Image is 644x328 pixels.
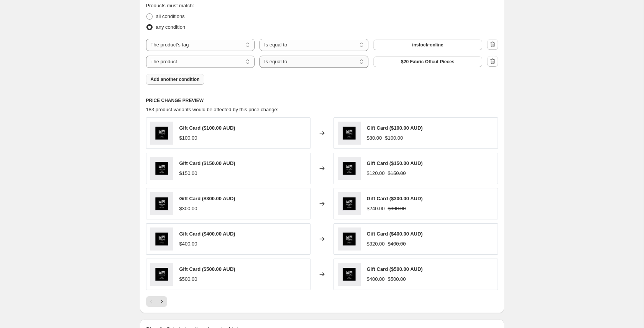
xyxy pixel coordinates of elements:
div: $300.00 [179,205,197,213]
img: GiftCardStockImage_80x.jpg [338,192,361,215]
span: Gift Card ($300.00 AUD) [367,196,423,201]
span: Add another condition [151,76,200,82]
h6: PRICE CHANGE PREVIEW [146,97,498,104]
div: $400.00 [367,275,385,283]
img: GiftCardStockImage_80x.jpg [338,122,361,145]
span: Gift Card ($400.00 AUD) [367,231,423,237]
strike: $150.00 [388,170,406,177]
img: GiftCardStockImage_80x.jpg [338,263,361,286]
div: $100.00 [179,134,197,142]
nav: Pagination [146,296,167,307]
button: Add another condition [146,74,204,85]
span: Gift Card ($500.00 AUD) [367,266,423,272]
strike: $400.00 [388,240,406,248]
span: 183 product variants would be affected by this price change: [146,107,279,112]
span: Gift Card ($300.00 AUD) [179,196,235,201]
img: GiftCardStockImage_80x.jpg [150,157,173,180]
div: $500.00 [179,275,197,283]
span: Gift Card ($150.00 AUD) [367,160,423,166]
span: any condition [156,24,186,30]
img: GiftCardStockImage_80x.jpg [338,157,361,180]
img: GiftCardStockImage_80x.jpg [150,263,173,286]
div: $400.00 [179,240,197,248]
strike: $500.00 [388,275,406,283]
div: $320.00 [367,240,385,248]
div: $240.00 [367,205,385,213]
strike: $300.00 [388,205,406,213]
span: instock-online [412,42,443,48]
strike: $100.00 [385,134,403,142]
span: Gift Card ($100.00 AUD) [367,125,423,131]
img: GiftCardStockImage_80x.jpg [150,227,173,251]
span: Products must match: [146,3,194,8]
div: $120.00 [367,170,385,177]
div: $150.00 [179,170,197,177]
span: Gift Card ($100.00 AUD) [179,125,235,131]
button: instock-online [373,40,482,50]
div: $80.00 [367,134,382,142]
img: GiftCardStockImage_80x.jpg [338,227,361,251]
img: GiftCardStockImage_80x.jpg [150,122,173,145]
span: Gift Card ($150.00 AUD) [179,160,235,166]
button: $20 Fabric Offcut Pieces [373,56,482,67]
span: $20 Fabric Offcut Pieces [401,59,454,65]
span: all conditions [156,13,185,19]
img: GiftCardStockImage_80x.jpg [150,192,173,215]
button: Next [156,296,167,307]
span: Gift Card ($500.00 AUD) [179,266,235,272]
span: Gift Card ($400.00 AUD) [179,231,235,237]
